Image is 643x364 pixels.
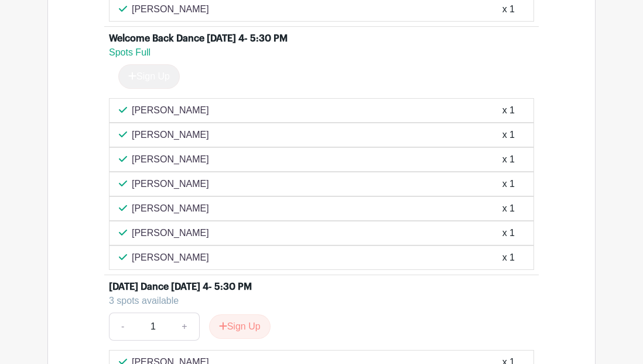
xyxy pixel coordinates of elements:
div: x 1 [502,2,515,16]
p: [PERSON_NAME] [132,177,209,191]
div: x 1 [502,226,515,240]
div: x 1 [502,177,515,191]
a: + [170,313,199,341]
p: [PERSON_NAME] [132,2,209,16]
div: [DATE] Dance [DATE] 4- 5:30 PM [109,280,252,294]
p: [PERSON_NAME] [132,103,209,117]
a: - [109,313,136,341]
div: x 1 [502,251,515,265]
div: x 1 [502,152,515,167]
div: Welcome Back Dance [DATE] 4- 5:30 PM [109,32,288,46]
span: Spots Full [109,47,151,57]
div: x 1 [502,103,515,117]
p: [PERSON_NAME] [132,226,209,240]
p: [PERSON_NAME] [132,202,209,216]
p: [PERSON_NAME] [132,152,209,167]
div: x 1 [502,202,515,216]
div: 3 spots available [109,294,525,308]
p: [PERSON_NAME] [132,251,209,265]
button: Sign Up [209,314,271,339]
div: x 1 [502,128,515,142]
p: [PERSON_NAME] [132,128,209,142]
